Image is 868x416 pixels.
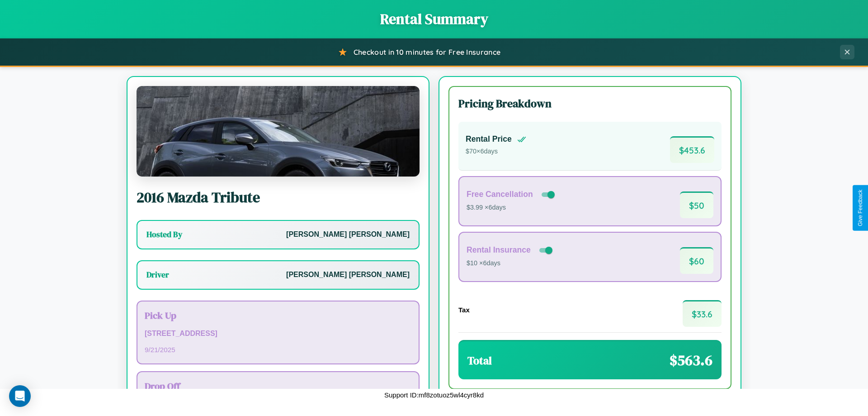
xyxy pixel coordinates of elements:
[354,48,500,57] span: Checkout in 10 minutes for Free Insurance
[9,9,859,29] h1: Rental Summary
[145,379,411,392] h3: Drop Off
[680,247,713,274] span: $ 60
[384,389,484,401] p: Support ID: mf8zotuoz5wl4cyr8kd
[466,146,526,158] p: $ 70 × 6 days
[145,327,411,340] p: [STREET_ADDRESS]
[286,268,410,282] p: [PERSON_NAME] [PERSON_NAME]
[670,350,712,370] span: $ 563.6
[467,190,533,199] h4: Free Cancellation
[137,187,420,207] h2: 2016 Mazda Tribute
[145,309,411,322] h3: Pick Up
[670,136,714,163] span: $ 453.6
[146,269,169,280] h3: Driver
[683,300,722,327] span: $ 33.6
[137,86,420,177] img: Mazda Tribute
[467,202,557,214] p: $3.99 × 6 days
[286,228,410,241] p: [PERSON_NAME] [PERSON_NAME]
[857,190,863,226] div: Give Feedback
[458,96,722,111] h3: Pricing Breakdown
[680,191,713,218] span: $ 50
[467,258,554,269] p: $10 × 6 days
[146,229,182,240] h3: Hosted By
[466,134,512,144] h4: Rental Price
[467,245,531,255] h4: Rental Insurance
[9,385,31,407] div: Open Intercom Messenger
[458,306,470,314] h4: Tax
[145,344,411,356] p: 9 / 21 / 2025
[467,353,492,368] h3: Total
